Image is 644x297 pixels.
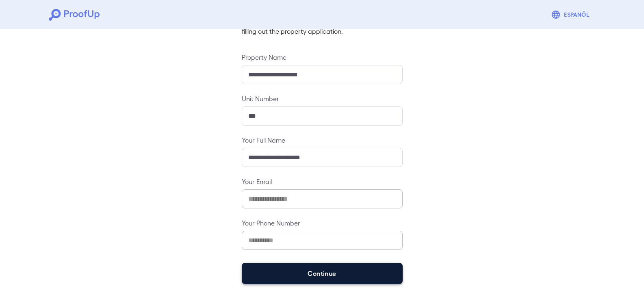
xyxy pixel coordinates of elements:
[242,263,403,284] button: Continue
[242,135,403,145] label: Your Full Name
[242,218,403,228] label: Your Phone Number
[242,52,403,62] label: Property Name
[242,177,403,186] label: Your Email
[548,7,595,23] button: Espanõl
[242,94,403,103] label: Unit Number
